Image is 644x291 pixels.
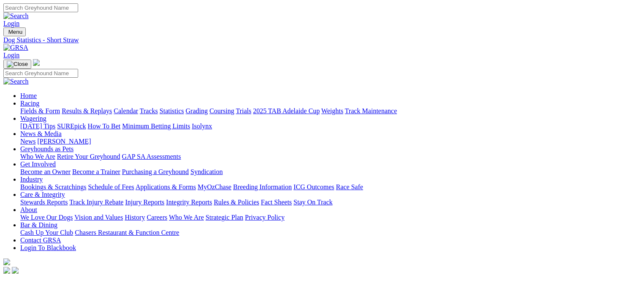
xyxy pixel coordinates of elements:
[245,214,285,221] a: Privacy Policy
[20,145,73,152] a: Greyhounds as Pets
[206,214,243,221] a: Strategic Plan
[20,199,641,206] div: Care & Integrity
[293,199,332,206] a: Stay On Track
[209,107,234,114] a: Coursing
[20,244,76,251] a: Login To Blackbook
[20,138,641,145] div: News & Media
[336,183,363,190] a: Race Safe
[20,168,641,176] div: Get Involved
[20,176,43,183] a: Industry
[3,44,28,52] img: GRSA
[72,168,120,175] a: Become a Trainer
[20,130,62,137] a: News & Media
[186,107,208,114] a: Grading
[20,153,641,160] div: Greyhounds as Pets
[88,122,121,130] a: How To Bet
[214,199,259,206] a: Rules & Policies
[233,183,292,190] a: Breeding Information
[147,214,167,221] a: Careers
[3,69,78,78] input: Search
[20,107,641,115] div: Racing
[3,12,29,20] img: Search
[3,52,19,59] a: Login
[8,29,22,35] span: Menu
[20,168,71,175] a: Become an Owner
[62,107,112,114] a: Results & Replays
[136,183,196,190] a: Applications & Forms
[12,267,19,274] img: twitter.svg
[160,107,184,114] a: Statistics
[3,258,10,265] img: logo-grsa-white.png
[166,199,212,206] a: Integrity Reports
[20,122,641,130] div: Wagering
[3,36,641,44] a: Dog Statistics - Short Straw
[3,78,29,85] img: Search
[192,122,212,130] a: Isolynx
[321,107,343,114] a: Weights
[198,183,231,190] a: MyOzChase
[140,107,158,114] a: Tracks
[125,214,145,221] a: History
[20,229,73,236] a: Cash Up Your Club
[20,92,37,99] a: Home
[3,27,26,36] button: Toggle navigation
[20,214,641,221] div: About
[20,153,55,160] a: Who We Are
[122,153,181,160] a: GAP SA Assessments
[169,214,204,221] a: Who We Are
[122,122,190,130] a: Minimum Betting Limits
[74,214,123,221] a: Vision and Values
[125,199,164,206] a: Injury Reports
[3,3,78,12] input: Search
[20,115,46,122] a: Wagering
[261,199,292,206] a: Fact Sheets
[20,138,35,145] a: News
[20,206,37,213] a: About
[253,107,320,114] a: 2025 TAB Adelaide Cup
[20,191,65,198] a: Care & Integrity
[293,183,334,190] a: ICG Outcomes
[69,199,123,206] a: Track Injury Rebate
[20,237,61,244] a: Contact GRSA
[33,59,40,66] img: logo-grsa-white.png
[122,168,189,175] a: Purchasing a Greyhound
[20,160,56,168] a: Get Involved
[3,20,19,27] a: Login
[20,183,86,190] a: Bookings & Scratchings
[57,153,120,160] a: Retire Your Greyhound
[75,229,179,236] a: Chasers Restaurant & Function Centre
[190,168,223,175] a: Syndication
[3,267,10,274] img: facebook.svg
[57,122,86,130] a: SUREpick
[20,229,641,237] div: Bar & Dining
[345,107,397,114] a: Track Maintenance
[20,199,68,206] a: Stewards Reports
[3,60,31,69] button: Toggle navigation
[114,107,138,114] a: Calendar
[236,107,251,114] a: Trials
[20,214,73,221] a: We Love Our Dogs
[37,138,91,145] a: [PERSON_NAME]
[20,107,60,114] a: Fields & Form
[20,100,39,107] a: Racing
[88,183,134,190] a: Schedule of Fees
[20,221,57,228] a: Bar & Dining
[7,61,28,68] img: Close
[20,122,55,130] a: [DATE] Tips
[20,183,641,191] div: Industry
